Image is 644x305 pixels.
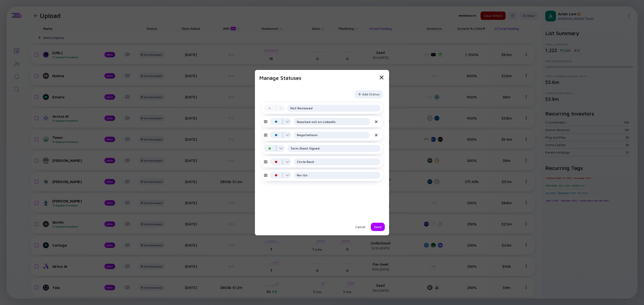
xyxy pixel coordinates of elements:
[259,75,301,81] h2: Manage Statuses
[374,120,378,124] img: delete
[374,133,378,137] img: delete
[371,223,385,231] button: Save
[261,129,383,141] div: delete
[261,116,383,127] div: delete
[352,223,369,231] button: Cancel
[355,90,383,98] button: Add Status
[378,74,385,81] img: close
